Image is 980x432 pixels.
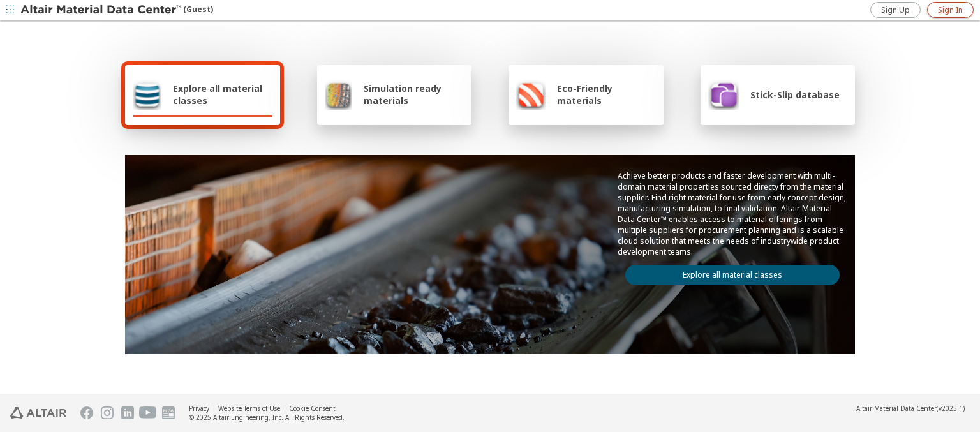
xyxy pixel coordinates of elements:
a: Sign In [927,2,974,18]
a: Cookie Consent [289,404,336,413]
span: Explore all material classes [173,82,272,107]
span: Sign Up [881,5,910,15]
img: Altair Engineering [10,407,66,419]
div: (Guest) [20,4,213,17]
img: Stick-Slip database [708,79,739,110]
img: Eco-Friendly materials [516,79,546,110]
span: Simulation ready materials [364,82,464,107]
a: Website Terms of Use [218,404,280,413]
a: Sign Up [870,2,921,18]
img: Altair Material Data Center [20,4,183,17]
img: Simulation ready materials [325,79,352,110]
p: Achieve better products and faster development with multi-domain material properties sourced dire... [618,170,847,257]
span: Sign In [938,5,963,15]
span: Altair Material Data Center [856,404,937,413]
a: Privacy [189,404,209,413]
div: (v2025.1) [856,404,965,413]
img: Explore all material classes [133,79,161,110]
a: Explore all material classes [625,265,840,285]
span: Stick-Slip database [750,89,840,101]
span: Eco-Friendly materials [557,82,655,107]
div: © 2025 Altair Engineering, Inc. All Rights Reserved. [189,413,345,422]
